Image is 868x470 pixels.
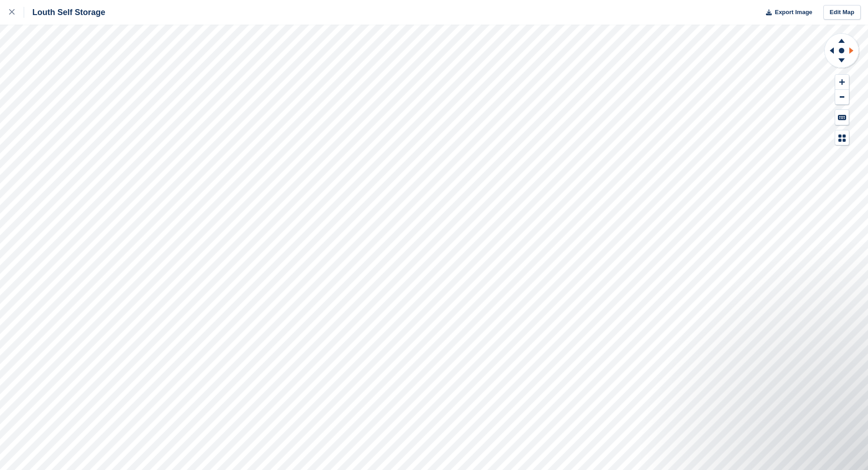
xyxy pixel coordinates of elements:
[775,8,812,17] span: Export Image
[835,90,849,105] button: Zoom Out
[760,5,812,20] button: Export Image
[835,75,849,90] button: Zoom In
[835,110,849,125] button: Keyboard Shortcuts
[24,7,105,18] div: Louth Self Storage
[835,130,849,145] button: Map Legend
[823,5,861,20] a: Edit Map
